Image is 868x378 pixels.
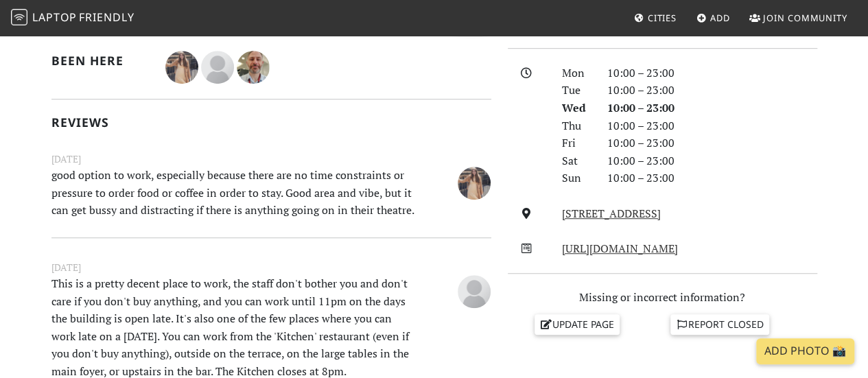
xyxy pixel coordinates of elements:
[51,115,491,130] h2: Reviews
[562,241,678,256] a: [URL][DOMAIN_NAME]
[599,117,825,135] div: 10:00 – 23:00
[554,134,599,152] div: Fri
[79,10,134,25] span: Friendly
[165,58,201,73] span: Fátima González
[599,82,825,99] div: 10:00 – 23:00
[43,167,423,220] p: good option to work, especially because there are no time constraints or pressure to order food o...
[165,51,198,84] img: 4035-fatima.jpg
[51,54,149,68] h2: Been here
[32,10,77,25] span: Laptop
[43,152,500,167] small: [DATE]
[744,5,853,30] a: Join Community
[554,152,599,170] div: Sat
[599,169,825,187] div: 10:00 – 23:00
[237,51,270,84] img: 1536-nicholas.jpg
[458,167,491,200] img: 4035-fatima.jpg
[458,275,491,308] img: blank-535327c66bd565773addf3077783bbfce4b00ec00e9fd257753287c682c7fa38.png
[599,134,825,152] div: 10:00 – 23:00
[201,51,234,84] img: blank-535327c66bd565773addf3077783bbfce4b00ec00e9fd257753287c682c7fa38.png
[554,99,599,117] div: Wed
[508,289,817,307] p: Missing or incorrect information?
[599,64,825,82] div: 10:00 – 23:00
[43,260,500,275] small: [DATE]
[599,99,825,117] div: 10:00 – 23:00
[756,338,854,364] a: Add Photo 📸
[458,283,491,298] span: Anonymous
[458,174,491,189] span: Fátima González
[691,5,736,30] a: Add
[562,206,661,221] a: [STREET_ADDRESS]
[763,12,847,24] span: Join Community
[670,314,769,335] a: Report closed
[554,169,599,187] div: Sun
[554,64,599,82] div: Mon
[201,58,237,73] span: James Lowsley Williams
[599,152,825,170] div: 10:00 – 23:00
[11,6,134,30] a: LaptopFriendly LaptopFriendly
[554,82,599,99] div: Tue
[535,314,620,335] a: Update page
[629,5,682,30] a: Cities
[554,117,599,135] div: Thu
[648,12,677,24] span: Cities
[237,58,270,73] span: Nicholas Wright
[11,9,27,25] img: LaptopFriendly
[710,12,730,24] span: Add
